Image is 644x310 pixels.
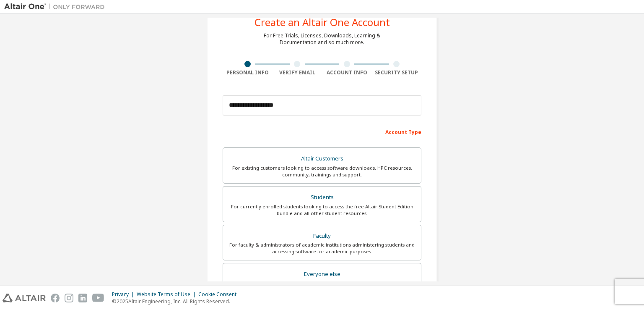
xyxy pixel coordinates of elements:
[322,69,372,76] div: Account Info
[51,294,60,302] img: facebook.svg
[254,17,390,27] div: Create an Altair One Account
[112,291,137,298] div: Privacy
[273,69,322,76] div: Verify Email
[228,268,416,280] div: Everyone else
[228,242,416,255] div: For faculty & administrators of academic institutions administering students and accessing softwa...
[223,69,273,76] div: Personal Info
[4,3,109,11] img: Altair One
[92,294,104,302] img: youtube.svg
[228,203,416,217] div: For currently enrolled students looking to access the free Altair Student Edition bundle and all ...
[65,294,73,302] img: instagram.svg
[264,32,380,46] div: For Free Trials, Licenses, Downloads, Learning & Documentation and so much more.
[137,291,198,298] div: Website Terms of Use
[223,125,421,138] div: Account Type
[228,153,416,165] div: Altair Customers
[112,298,241,305] p: © 2025 Altair Engineering, Inc. All Rights Reserved.
[372,69,422,76] div: Security Setup
[228,230,416,242] div: Faculty
[3,294,46,302] img: altair_logo.svg
[228,192,416,203] div: Students
[78,294,87,302] img: linkedin.svg
[228,280,416,294] div: For individuals, businesses and everyone else looking to try Altair software and explore our prod...
[198,291,241,298] div: Cookie Consent
[228,165,416,178] div: For existing customers looking to access software downloads, HPC resources, community, trainings ...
